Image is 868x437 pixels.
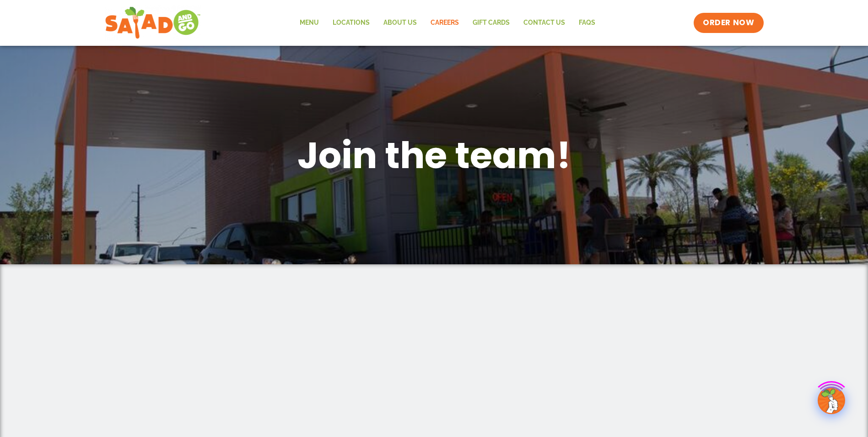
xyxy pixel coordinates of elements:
[105,5,201,41] img: new-SAG-logo-768×292
[293,12,602,33] nav: Menu
[424,12,466,33] a: Careers
[293,12,326,33] a: Menu
[572,12,602,33] a: FAQs
[326,12,377,33] a: Locations
[703,17,754,28] span: ORDER NOW
[517,12,572,33] a: Contact Us
[196,131,672,179] h1: Join the team!
[466,12,517,33] a: GIFT CARDS
[377,12,424,33] a: About Us
[694,13,763,33] a: ORDER NOW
